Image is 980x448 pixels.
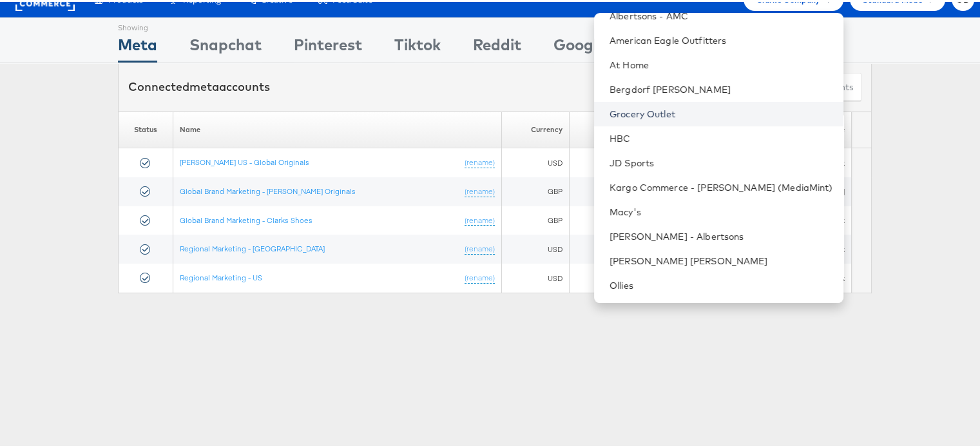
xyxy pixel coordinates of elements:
[610,253,833,266] a: [PERSON_NAME] [PERSON_NAME]
[610,277,833,290] a: Ollies
[501,175,569,204] td: GBP
[610,32,833,45] a: American Eagle Outfitters
[180,213,312,223] a: Global Brand Marketing - Clarks Shoes
[189,77,219,92] span: meta
[394,32,441,61] div: Tiktok
[610,57,833,70] a: At Home
[610,204,833,217] a: Macy's
[128,77,270,93] div: Connected accounts
[569,233,682,262] td: 374786908675391
[610,155,833,168] a: JD Sports
[610,179,833,192] a: Kargo Commerce - [PERSON_NAME] (MediaMint)
[610,130,833,143] a: HBC
[180,155,309,165] a: [PERSON_NAME] US - Global Originals
[553,32,606,61] div: Google
[118,32,157,61] div: Meta
[569,204,682,233] td: 1397171373692669
[501,204,569,233] td: GBP
[180,184,356,194] a: Global Brand Marketing - [PERSON_NAME] Originals
[501,262,569,291] td: USD
[465,155,495,166] a: (rename)
[473,32,521,61] div: Reddit
[501,110,569,146] th: Currency
[173,110,502,146] th: Name
[501,146,569,175] td: USD
[118,16,157,32] div: Showing
[610,8,833,21] a: Albertsons - AMC
[569,146,682,175] td: 1063489820394161
[465,271,495,282] a: (rename)
[610,81,833,94] a: Bergdorf [PERSON_NAME]
[189,32,262,61] div: Snapchat
[501,233,569,262] td: USD
[569,262,682,291] td: 1063519103724566
[465,213,495,224] a: (rename)
[610,106,833,119] a: Grocery Outlet
[119,110,173,146] th: Status
[465,242,495,253] a: (rename)
[180,271,262,280] a: Regional Marketing - US
[180,242,325,251] a: Regional Marketing - [GEOGRAPHIC_DATA]
[610,228,833,241] a: [PERSON_NAME] - Albertsons
[465,184,495,195] a: (rename)
[294,32,362,61] div: Pinterest
[569,175,682,204] td: 942007539209057
[569,110,682,146] th: ID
